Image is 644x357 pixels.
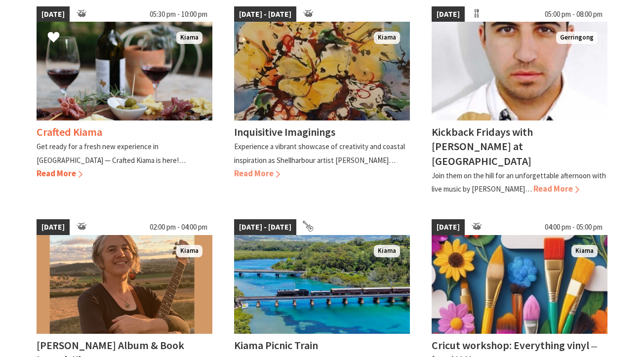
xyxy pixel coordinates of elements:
[145,219,212,235] span: 02:00 pm - 04:00 pm
[234,219,296,235] span: [DATE] - [DATE]
[556,32,598,44] span: Gerringong
[571,245,598,257] span: Kiama
[540,6,607,22] span: 05:00 pm - 08:00 pm
[37,235,212,334] img: Nerida Cuddy
[176,32,202,44] span: Kiama
[37,125,102,139] h4: Crafted Kiama
[374,32,400,44] span: Kiama
[234,235,410,334] img: Kiama Picnic Train
[37,219,70,235] span: [DATE]
[432,6,607,196] a: [DATE] 05:00 pm - 08:00 pm Jason Invernon Gerringong Kickback Fridays with [PERSON_NAME] at [GEOG...
[234,168,280,179] span: Read More
[234,6,410,196] a: [DATE] - [DATE] Vase of flowers Kiama Inquisitive Imaginings Experience a vibrant showcase of cre...
[37,142,186,164] p: Get ready for a fresh new experience in [GEOGRAPHIC_DATA] — Crafted Kiama is here!…
[540,219,607,235] span: 04:00 pm - 05:00 pm
[37,22,212,120] img: Wine and cheese placed on a table to enjoy
[234,22,410,120] img: Vase of flowers
[432,235,607,334] img: Makers & Creators workshop
[38,21,70,55] button: Click to Favourite Crafted Kiama
[234,142,405,164] p: Experience a vibrant showcase of creativity and coastal inspiration as Shellharbour artist [PERSO...
[374,245,400,257] span: Kiama
[432,125,533,167] h4: Kickback Fridays with [PERSON_NAME] at [GEOGRAPHIC_DATA]
[145,6,212,22] span: 05:30 pm - 10:00 pm
[234,6,296,22] span: [DATE] - [DATE]
[533,183,579,194] span: Read More
[37,6,212,196] a: [DATE] 05:30 pm - 10:00 pm Wine and cheese placed on a table to enjoy Kiama Crafted Kiama Get rea...
[37,6,70,22] span: [DATE]
[176,245,202,257] span: Kiama
[432,338,589,352] h4: Cricut workshop: Everything vinyl
[234,125,335,139] h4: Inquisitive Imaginings
[432,22,607,120] img: Jason Invernon
[432,6,465,22] span: [DATE]
[37,168,82,179] span: Read More
[234,338,318,352] h4: Kiama Picnic Train
[432,171,606,194] p: Join them on the hill for an unforgettable afternoon with live music by [PERSON_NAME]…
[432,219,465,235] span: [DATE]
